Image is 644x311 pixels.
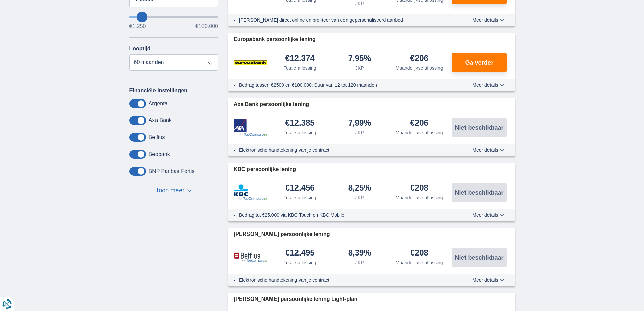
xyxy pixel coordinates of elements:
div: Maandelijkse aflossing [396,65,443,71]
span: Meer details [472,18,504,22]
div: Totale aflossing [284,65,316,71]
div: €208 [410,184,428,193]
div: €208 [410,249,428,258]
button: Meer details [467,147,509,153]
label: Looptijd [129,46,151,52]
label: Beobank [149,151,170,157]
div: 8,25% [348,184,371,193]
span: €100.000 [195,24,218,29]
span: Niet beschikbaar [455,190,503,196]
span: [PERSON_NAME] persoonlijke lening Light-plan [234,295,357,303]
button: Meer details [467,277,509,283]
span: Meer details [472,277,504,282]
span: [PERSON_NAME] persoonlijke lening [234,230,330,238]
div: Totale aflossing [284,259,316,266]
span: Niet beschikbaar [455,125,503,131]
span: Meer details [472,83,504,87]
button: Niet beschikbaar [452,183,507,202]
div: Totale aflossing [284,194,316,201]
div: JKP [355,194,364,201]
label: BNP Paribas Fortis [149,168,195,174]
button: Niet beschikbaar [452,248,507,267]
div: 7,95% [348,54,371,63]
img: product.pl.alt KBC [234,184,267,201]
div: JKP [355,129,364,136]
div: 8,39% [348,249,371,258]
button: Toon meer ▼ [153,186,194,195]
div: €206 [410,54,428,63]
div: JKP [355,259,364,266]
span: Meer details [472,148,504,152]
button: Meer details [467,212,509,218]
span: Meer details [472,213,504,217]
div: JKP [355,0,364,7]
li: Elektronische handtekening van je contract [239,276,448,283]
span: Ga verder [465,60,493,66]
div: €12.374 [285,54,315,63]
div: Maandelijkse aflossing [396,129,443,136]
button: Meer details [467,82,509,88]
li: [PERSON_NAME] direct online en profiteer van een gepersonaliseerd aanbod [239,17,448,23]
div: Maandelijkse aflossing [396,259,443,266]
img: product.pl.alt Belfius [234,252,267,262]
div: €206 [410,119,428,128]
li: Bedrag tussen €2500 en €100.000; Duur van 12 tot 120 maanden [239,82,448,88]
span: Niet beschikbaar [455,254,503,261]
label: Belfius [149,134,165,140]
span: ▼ [187,189,192,192]
button: Niet beschikbaar [452,118,507,137]
div: JKP [355,65,364,71]
span: KBC persoonlijke lening [234,165,296,173]
span: Toon meer [156,186,184,195]
img: product.pl.alt Europabank [234,54,267,71]
li: Bedrag tot €25.000 via KBC Touch en KBC Mobile [239,212,448,218]
label: Argenta [149,101,168,107]
span: €1.250 [129,24,146,29]
div: €12.385 [285,119,315,128]
input: wantToBorrow [129,16,218,18]
div: Maandelijkse aflossing [396,194,443,201]
button: Meer details [467,17,509,23]
div: €12.456 [285,184,315,193]
span: Europabank persoonlijke lening [234,36,316,43]
div: Totale aflossing [284,129,316,136]
img: product.pl.alt Axa Bank [234,119,267,137]
label: Axa Bank [149,117,172,124]
span: Axa Bank persoonlijke lening [234,101,309,108]
label: Financiële instellingen [129,88,188,94]
div: €12.495 [285,249,315,258]
button: Ga verder [452,53,507,72]
li: Elektronische handtekening van je contract [239,147,448,153]
div: 7,99% [348,119,371,128]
